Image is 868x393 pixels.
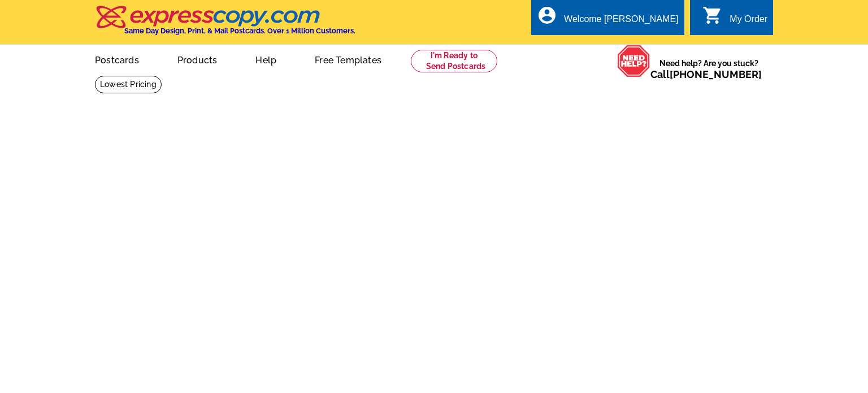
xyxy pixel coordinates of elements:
[564,14,678,30] div: Welcome [PERSON_NAME]
[617,45,650,77] img: help
[650,58,767,80] span: Need help? Are you stuck?
[702,12,767,27] a: shopping_cart My Order
[537,5,557,25] i: account_circle
[77,46,157,72] a: Postcards
[730,14,767,30] div: My Order
[297,46,400,72] a: Free Templates
[237,46,294,72] a: Help
[124,27,355,35] h4: Same Day Design, Print, & Mail Postcards. Over 1 Million Customers.
[670,68,762,80] a: [PHONE_NUMBER]
[702,5,723,25] i: shopping_cart
[95,14,355,35] a: Same Day Design, Print, & Mail Postcards. Over 1 Million Customers.
[159,46,236,72] a: Products
[650,68,762,80] span: Call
